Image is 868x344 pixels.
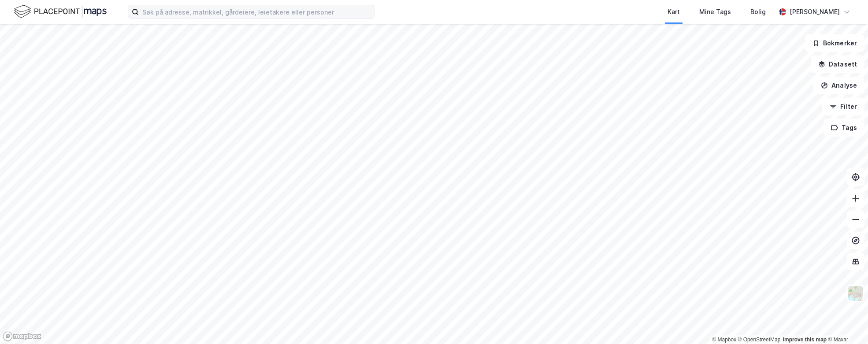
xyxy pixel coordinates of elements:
iframe: Chat Widget [824,302,868,344]
div: Bolig [750,7,766,17]
div: Mine Tags [699,7,731,17]
div: [PERSON_NAME] [790,7,840,17]
div: Kart [668,7,680,17]
img: logo.f888ab2527a4732fd821a326f86c7f29.svg [14,4,107,19]
button: Datasett [811,55,864,73]
input: Søk på adresse, matrikkel, gårdeiere, leietakere eller personer [139,5,374,18]
button: Bokmerker [805,34,864,52]
a: Improve this map [783,337,827,343]
a: Mapbox homepage [3,331,41,341]
button: Tags [823,119,864,137]
button: Filter [822,98,864,115]
button: Analyse [813,77,864,94]
a: OpenStreetMap [738,337,781,343]
a: Mapbox [712,337,736,343]
img: Z [847,285,864,302]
